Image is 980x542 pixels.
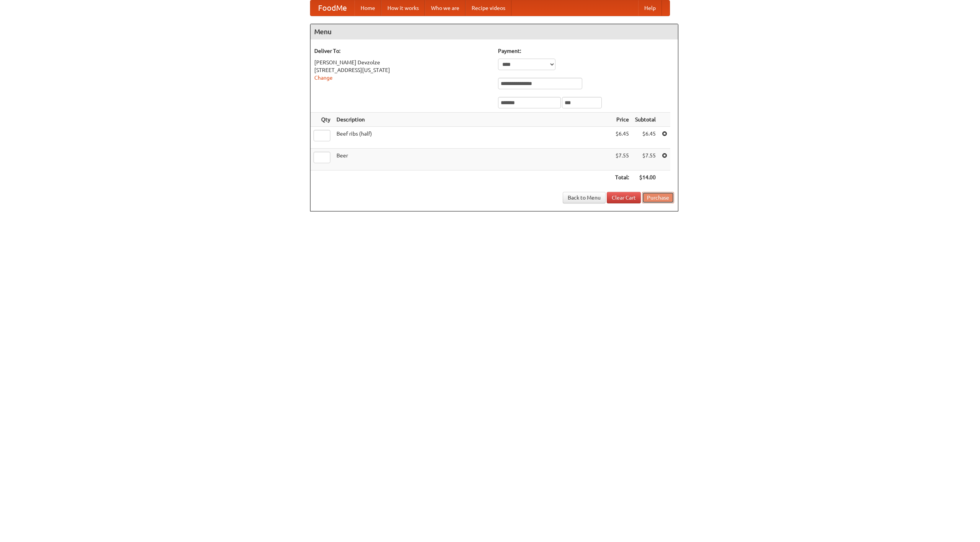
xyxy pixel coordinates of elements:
a: Back to Menu [563,192,606,203]
th: Description [333,113,612,127]
td: $7.55 [632,149,659,170]
td: $6.45 [632,127,659,149]
div: [STREET_ADDRESS][US_STATE] [314,66,490,74]
a: Recipe videos [465,0,511,16]
th: Qty [310,113,333,127]
a: How it works [381,0,425,16]
td: $6.45 [612,127,632,149]
th: Total: [612,170,632,185]
a: Change [314,75,333,81]
th: $14.00 [632,170,659,185]
td: $7.55 [612,149,632,170]
a: Who we are [425,0,465,16]
div: [PERSON_NAME] Devzolze [314,59,490,66]
td: Beef ribs (half) [333,127,612,149]
td: Beer [333,149,612,170]
th: Price [612,113,632,127]
a: Home [354,0,381,16]
th: Subtotal [632,113,659,127]
h5: Payment: [498,47,674,55]
a: FoodMe [310,0,354,16]
a: Clear Cart [607,192,641,203]
a: Help [638,0,662,16]
h4: Menu [310,24,678,39]
h5: Deliver To: [314,47,490,55]
button: Purchase [642,192,674,203]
